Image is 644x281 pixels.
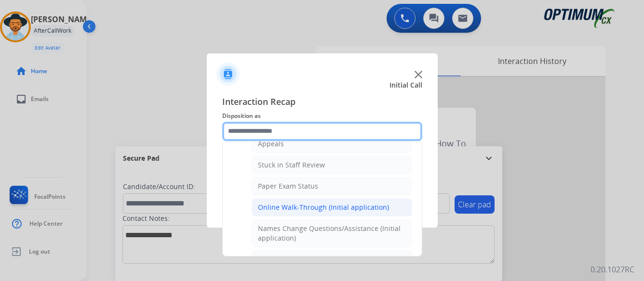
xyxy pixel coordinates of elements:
[258,203,389,212] div: Online Walk-Through (Initial application)
[258,160,325,170] div: Stuck in Staff Review
[222,110,422,122] span: Disposition as
[258,181,318,191] div: Paper Exam Status
[258,139,284,149] div: Appeals
[258,255,372,264] div: Endorsement Number Not Working
[389,80,422,90] span: Initial Call
[216,63,240,86] img: contactIcon
[590,264,634,275] p: 0.20.1027RC
[222,95,422,110] span: Interaction Recap
[258,224,406,243] div: Names Change Questions/Assistance (Initial application)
